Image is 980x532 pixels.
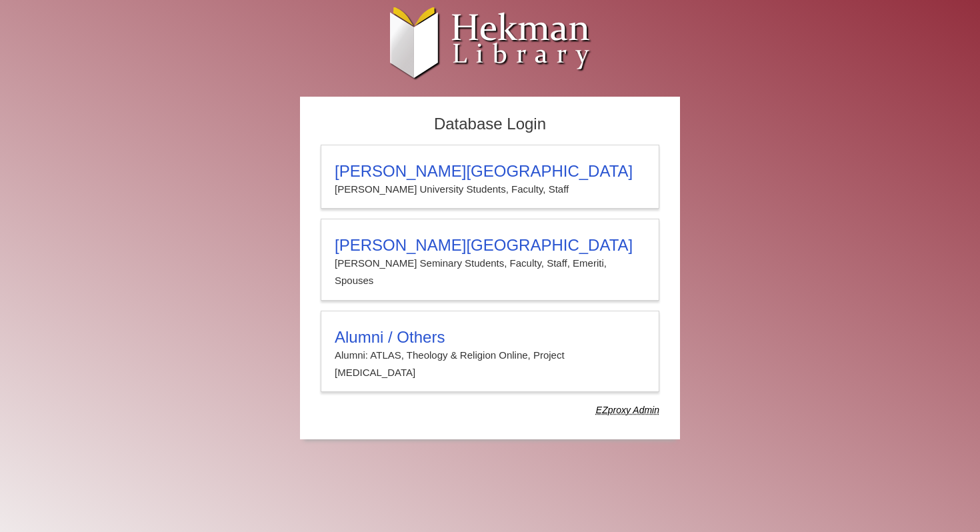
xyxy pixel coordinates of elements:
[321,145,659,209] a: [PERSON_NAME][GEOGRAPHIC_DATA][PERSON_NAME] University Students, Faculty, Staff
[335,255,645,290] p: [PERSON_NAME] Seminary Students, Faculty, Staff, Emeriti, Spouses
[335,236,645,255] h3: [PERSON_NAME][GEOGRAPHIC_DATA]
[335,328,645,382] summary: Alumni / OthersAlumni: ATLAS, Theology & Religion Online, Project [MEDICAL_DATA]
[321,219,659,301] a: [PERSON_NAME][GEOGRAPHIC_DATA][PERSON_NAME] Seminary Students, Faculty, Staff, Emeriti, Spouses
[596,405,659,415] dfn: Use Alumni login
[335,162,645,181] h3: [PERSON_NAME][GEOGRAPHIC_DATA]
[335,347,645,382] p: Alumni: ATLAS, Theology & Religion Online, Project [MEDICAL_DATA]
[335,328,645,347] h3: Alumni / Others
[314,111,666,138] h2: Database Login
[335,181,645,198] p: [PERSON_NAME] University Students, Faculty, Staff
